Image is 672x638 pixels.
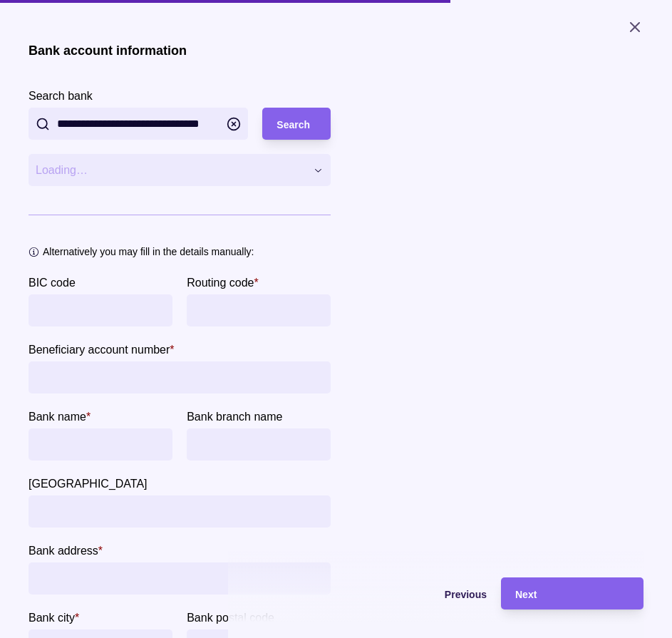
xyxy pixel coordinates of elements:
p: Bank city [29,612,75,624]
p: Bank postal code [187,612,274,624]
input: Beneficiary account number [36,361,324,393]
label: Bank city [29,609,79,626]
button: Next [501,577,643,609]
p: Routing code [187,277,254,289]
p: Bank address [29,545,98,557]
label: BIC code [29,274,76,291]
label: Bank branch name [187,408,282,425]
input: Search bank [57,108,219,140]
span: Search [276,119,310,130]
input: Bank branch name [194,428,324,461]
p: Search bank [29,90,93,102]
label: Bank province [29,475,148,492]
span: Previous [445,589,487,600]
p: BIC code [29,277,76,289]
label: Search bank [29,87,93,104]
label: Routing code [187,274,259,291]
label: Bank postal code [187,609,274,626]
button: Previous [344,577,487,609]
label: Bank name [29,408,91,425]
input: bankName [36,428,165,461]
span: Next [515,589,537,600]
p: Alternatively you may fill in the details manually: [43,244,254,259]
input: Bank province [36,495,324,528]
p: Bank branch name [187,411,282,423]
label: Bank address [29,542,103,559]
button: Close [609,11,661,43]
p: Beneficiary account number [29,344,170,356]
input: Bank address [36,562,324,595]
input: BIC code [36,294,165,326]
input: Routing code [194,294,324,326]
h1: Bank account information [29,43,187,58]
button: Search [262,108,331,140]
p: [GEOGRAPHIC_DATA] [29,478,148,490]
label: Beneficiary account number [29,341,175,358]
p: Bank name [29,411,86,423]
